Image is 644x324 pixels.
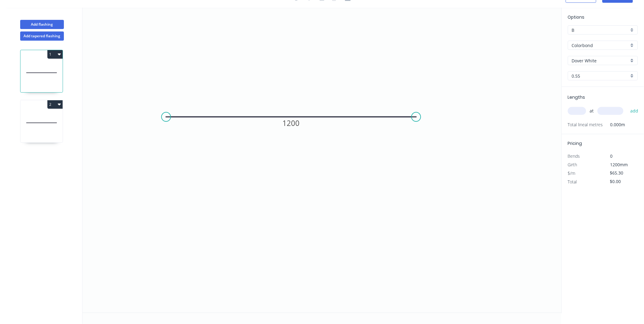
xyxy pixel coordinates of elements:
span: Lengths [568,94,585,100]
input: Colour [572,57,629,64]
span: 0 [610,153,613,159]
span: Pricing [568,140,582,146]
button: add [627,106,642,116]
span: Girth [568,162,577,168]
span: Total [568,179,577,185]
span: 0.000m [603,120,625,129]
span: at [590,107,594,115]
span: Options [568,14,585,20]
button: 2 [47,100,63,109]
input: Material [572,42,629,49]
span: Total lineal metres [568,120,603,129]
button: Add tapered flashing [20,31,64,41]
tspan: 1200 [283,118,300,128]
span: $/m [568,170,576,176]
svg: 0 [83,8,562,313]
span: Bends [568,153,580,159]
button: 1 [47,50,63,59]
input: Thickness [572,73,629,79]
input: Price level [572,27,629,33]
button: Add flashing [20,20,64,29]
span: 1200mm [610,162,628,168]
